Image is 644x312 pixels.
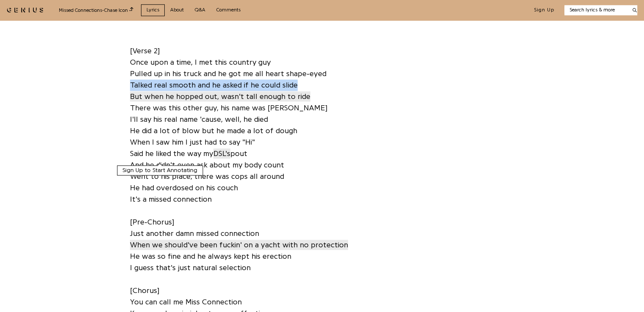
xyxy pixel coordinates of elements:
a: DSL's [213,148,230,159]
a: But when he hopped out, wasn't tall enough to ride [130,91,310,102]
input: Search lyrics & more [564,6,627,14]
button: Sign Up to Start Annotating [117,165,203,175]
span: But when he hopped out, wasn't tall enough to ride [130,91,310,101]
span: When we should've been fuckin' on a yacht with no protection [130,240,348,250]
a: Comments [211,4,246,16]
div: Missed Connections - Chase Icon [59,6,133,14]
a: Q&A [189,4,211,16]
a: Lyrics [141,4,165,16]
button: Sign Up [534,7,554,14]
span: DSL's [213,148,230,159]
a: When we should've been fuckin' on a yacht with no protection [130,239,348,251]
a: About [165,4,189,16]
